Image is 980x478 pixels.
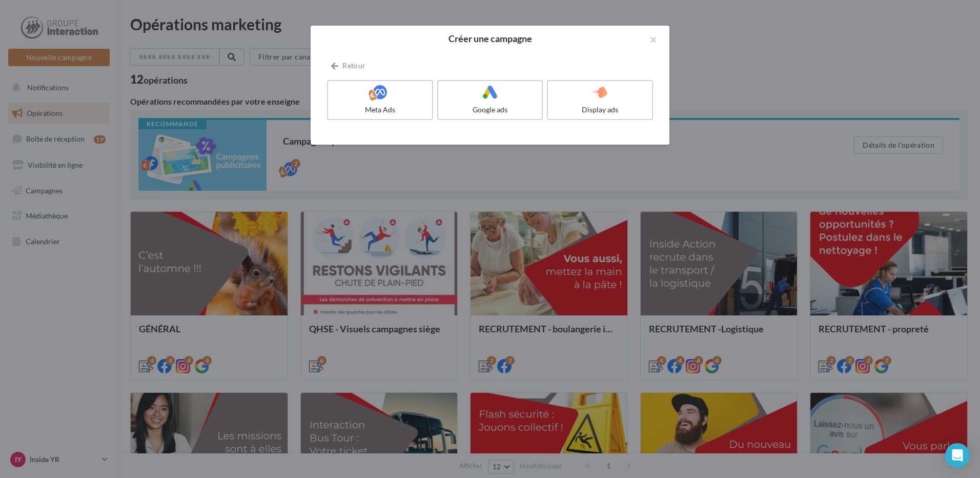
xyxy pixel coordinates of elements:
div: Google ads [442,105,538,115]
div: Meta Ads [332,105,428,115]
h2: Créer une campagne [327,34,653,43]
div: Display ads [552,105,648,115]
button: Retour [327,59,370,72]
div: Open Intercom Messenger [945,443,970,468]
